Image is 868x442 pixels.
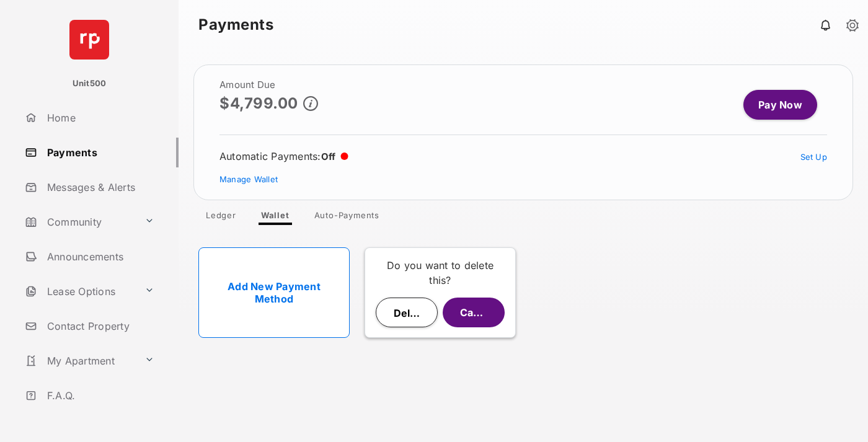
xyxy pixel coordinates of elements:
span: Cancel [460,306,494,319]
a: Contact Property [20,311,179,341]
a: Announcements [20,242,179,272]
a: Manage Wallet [219,174,278,184]
a: Community [20,207,139,237]
a: Ledger [196,210,246,225]
a: Set Up [800,152,828,162]
a: Add New Payment Method [198,247,350,338]
a: Auto-Payments [304,210,389,225]
p: Unit500 [73,77,107,90]
a: My Apartment [20,346,139,376]
strong: Payments [198,17,273,32]
span: Delete [394,307,426,319]
div: Automatic Payments : [219,150,348,162]
a: Payments [20,138,179,167]
button: Delete [376,298,438,327]
h2: Amount Due [219,80,318,90]
a: Home [20,103,179,133]
img: svg+xml;base64,PHN2ZyB4bWxucz0iaHR0cDovL3d3dy53My5vcmcvMjAwMC9zdmciIHdpZHRoPSI2NCIgaGVpZ2h0PSI2NC... [69,20,109,60]
a: Wallet [251,210,299,225]
a: Lease Options [20,276,139,306]
a: F.A.Q. [20,381,179,410]
span: Off [321,151,336,162]
a: Messages & Alerts [20,172,179,202]
p: $4,799.00 [219,95,298,112]
p: Do you want to delete this? [375,258,505,288]
button: Cancel [443,298,505,327]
